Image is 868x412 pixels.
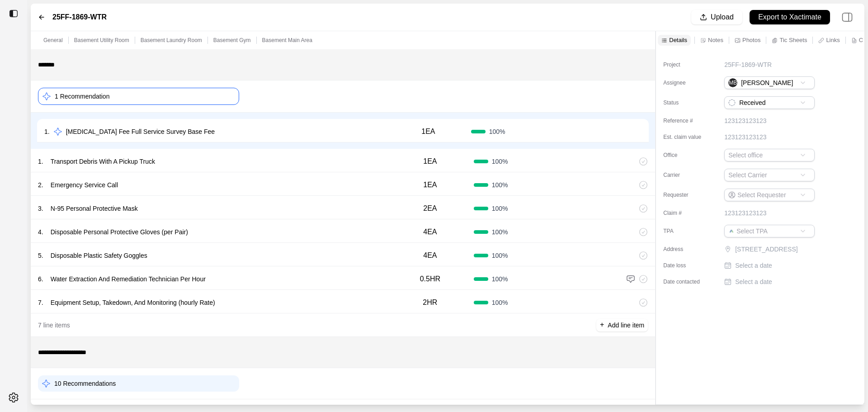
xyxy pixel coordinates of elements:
[663,61,708,68] label: Project
[691,10,742,24] button: Upload
[55,92,109,101] p: 1 Recommendation
[38,204,43,213] p: 3 .
[492,180,508,189] span: 100 %
[47,296,219,309] p: Equipment Setup, Takedown, And Monitoring (hourly Rate)
[596,319,648,331] button: +Add line item
[141,37,202,44] p: Basement Laundry Room
[669,36,687,44] p: Details
[735,261,772,270] p: Select a date
[492,251,508,260] span: 100 %
[735,245,816,254] p: [STREET_ADDRESS]
[708,36,723,44] p: Notes
[758,12,821,23] p: Export to Xactimate
[420,274,440,284] p: 0.5HR
[47,202,142,215] p: N-95 Personal Protective Mask
[421,126,435,137] p: 1EA
[54,379,116,388] p: 10 Recommendations
[779,36,807,44] p: Tic Sheets
[492,157,508,166] span: 100 %
[47,155,159,168] p: Transport Debris With A Pickup Truck
[47,273,209,285] p: Water Extraction And Remediation Technician Per Hour
[62,125,218,138] p: [MEDICAL_DATA] Fee Full Service Survey Base Fee
[423,156,437,167] p: 1EA
[38,227,43,237] p: 4 .
[608,321,644,330] p: Add line item
[492,227,508,237] span: 100 %
[492,275,508,284] span: 100 %
[663,262,708,269] label: Date loss
[826,36,840,44] p: Links
[213,37,251,44] p: Basement Gym
[423,203,437,214] p: 2EA
[423,227,437,237] p: 4EA
[492,298,508,307] span: 100 %
[38,251,43,260] p: 5 .
[74,37,129,44] p: Basement Utility Room
[742,36,760,44] p: Photos
[724,116,766,125] p: 123123123123
[47,179,122,191] p: Emergency Service Call
[52,12,107,23] label: 25FF-1869-WTR
[724,60,772,69] p: 25FF-1869-WTR
[724,208,766,218] p: 123123123123
[38,180,43,189] p: 2 .
[663,227,708,235] label: TPA
[600,320,604,330] p: +
[663,278,708,285] label: Date contacted
[44,127,50,136] p: 1 .
[9,9,18,18] img: toggle sidebar
[38,321,70,330] p: 7 line items
[663,99,708,106] label: Status
[837,7,857,27] img: right-panel.svg
[38,298,43,307] p: 7 .
[663,79,708,86] label: Assignee
[38,275,43,284] p: 6 .
[663,171,708,179] label: Carrier
[38,157,43,166] p: 1 .
[423,250,437,261] p: 4EA
[663,117,708,124] label: Reference #
[735,277,772,286] p: Select a date
[492,204,508,213] span: 100 %
[663,133,708,141] label: Est. claim value
[663,246,708,253] label: Address
[750,10,830,24] button: Export to Xactimate
[711,12,734,23] p: Upload
[663,152,708,159] label: Office
[262,37,312,44] p: Basement Main Area
[663,209,708,217] label: Claim #
[626,275,635,284] img: comment
[43,37,63,44] p: General
[489,127,505,136] span: 100 %
[423,297,437,308] p: 2HR
[47,249,151,262] p: Disposable Plastic Safety Goggles
[663,191,708,199] label: Requester
[724,133,766,142] p: 123123123123
[47,226,192,238] p: Disposable Personal Protective Gloves (per Pair)
[423,180,437,190] p: 1EA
